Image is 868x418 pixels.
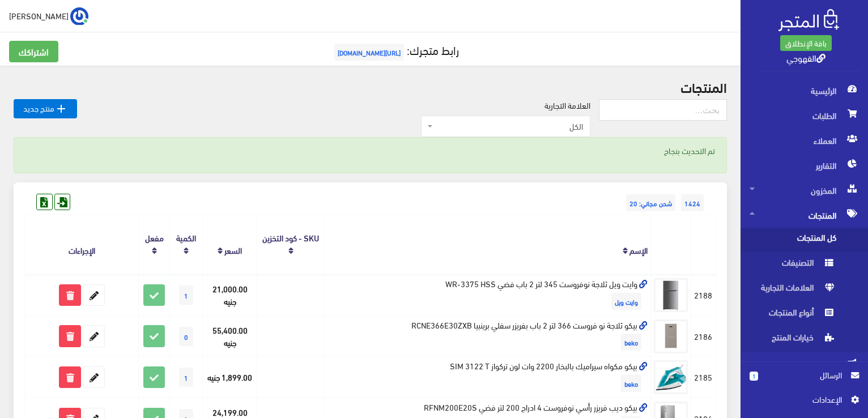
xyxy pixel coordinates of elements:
[750,78,859,103] span: الرئيسية
[750,352,859,377] span: التسويق
[179,327,193,346] span: 0
[14,340,57,383] iframe: Drift Widget Chat Controller
[54,102,68,116] i: 
[325,274,651,315] td: وايت ويل ثلاجة نوفروست 345 لتر 2 باب فضي WR-3375 HSS
[145,229,164,245] a: مفعل
[750,253,836,278] span: التصنيفات
[626,194,675,211] span: شحن مجاني: 20
[654,278,688,312] img: oayt-oyl-thlag-nofrost-345-ltr-2-bab-fdy-wr-3375-hss.png
[544,99,590,112] label: العلامة التجارية
[741,203,868,228] a: المنتجات
[14,79,727,94] h2: المنتجات
[262,229,319,245] a: SKU - كود التخزين
[750,372,758,381] span: 1
[750,369,859,393] a: 1 الرسائل
[750,393,859,411] a: اﻹعدادات
[750,128,859,153] span: العملاء
[741,78,868,103] a: الرئيسية
[331,39,459,60] a: رابط متجرك:[URL][DOMAIN_NAME]
[741,278,868,302] a: العلامات التجارية
[435,121,583,132] span: الكل
[179,285,193,305] span: 1
[629,242,648,258] a: الإسم
[741,153,868,178] a: التقارير
[9,8,69,23] span: [PERSON_NAME]
[202,274,257,315] td: 21,000.00 جنيه
[786,49,826,66] a: القهوجي
[750,327,836,352] span: خيارات المنتج
[691,315,716,357] td: 2186
[741,253,868,278] a: التصنيفات
[421,116,590,137] span: الكل
[611,293,641,310] span: وايت ويل
[70,7,88,25] img: ...
[750,153,859,178] span: التقارير
[750,278,836,302] span: العلامات التجارية
[750,302,836,327] span: أنواع المنتجات
[750,203,859,228] span: المنتجات
[750,228,836,253] span: كل المنتجات
[176,229,196,245] a: الكمية
[202,357,257,398] td: 1,899.00 جنيه
[767,369,842,381] span: الرسائل
[691,357,716,398] td: 2185
[9,41,58,62] a: اشتراكك
[741,128,868,153] a: العملاء
[334,44,404,61] span: [URL][DOMAIN_NAME]
[654,360,688,394] img: byko-mkoah-syramyk-balbkhar-2200-oat-lon-trkoaz-sim-3122-t.png
[741,228,868,253] a: كل المنتجات
[202,315,257,357] td: 55,400.00 جنيه
[14,99,77,118] a: منتج جديد
[621,334,641,351] span: beko
[25,144,715,157] p: تم التحديث بنجاح
[681,194,704,211] span: 1424
[759,393,841,406] span: اﻹعدادات
[599,99,727,121] input: بحث...
[621,375,641,392] span: beko
[750,178,859,203] span: المخزون
[9,7,88,25] a: ... [PERSON_NAME]
[778,9,839,31] img: .
[741,302,868,327] a: أنواع المنتجات
[224,242,242,258] a: السعر
[780,35,832,51] a: باقة الإنطلاق
[325,315,651,357] td: بيكو ثلاجة نو فروست 366 لتر 2 باب بفريزر سفلي برينبيا RCNE366E30ZXB
[25,215,139,274] th: الإجراءات
[750,103,859,128] span: الطلبات
[741,327,868,352] a: خيارات المنتج
[179,368,193,387] span: 1
[691,274,716,315] td: 2188
[654,319,688,353] img: byko-thlag-no-frost-366-ltr-2-bab-bfryzr-sfly-brynbya-rcne366e30zxb.png
[741,103,868,128] a: الطلبات
[741,178,868,203] a: المخزون
[325,357,651,398] td: بيكو مكواه سيراميك بالبخار 2200 وات لون تركواز SIM 3122 T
